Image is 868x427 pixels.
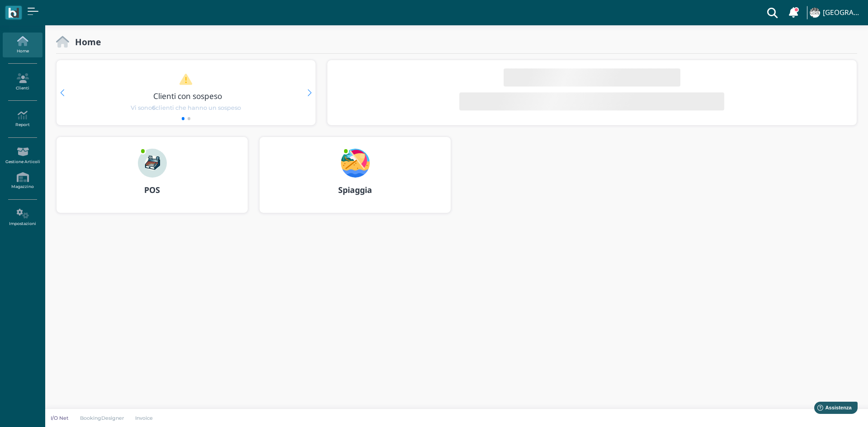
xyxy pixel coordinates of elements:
[3,70,42,94] a: Clienti
[69,37,101,47] h2: Home
[27,7,60,14] span: Assistenza
[56,136,248,224] a: ... POS
[60,89,64,96] div: Previous slide
[3,205,42,230] a: Impostazioni
[57,60,316,125] div: 1 / 2
[259,136,451,224] a: ... Spiaggia
[3,143,42,168] a: Gestione Articoli
[804,399,860,419] iframe: Help widget launcher
[152,104,156,111] b: 6
[8,8,19,18] img: logo
[144,184,160,195] b: POS
[823,9,863,17] h4: [GEOGRAPHIC_DATA]
[75,92,300,100] h3: Clienti con sospeso
[808,2,863,23] a: ... [GEOGRAPHIC_DATA]
[3,169,42,193] a: Magazzino
[138,149,167,178] img: ...
[3,33,42,57] a: Home
[338,184,372,195] b: Spiaggia
[810,8,820,18] img: ...
[131,103,241,112] span: Vi sono clienti che hanno un sospeso
[74,73,298,112] a: Clienti con sospeso Vi sono6clienti che hanno un sospeso
[341,149,370,178] img: ...
[3,107,42,131] a: Report
[307,89,311,96] div: Next slide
